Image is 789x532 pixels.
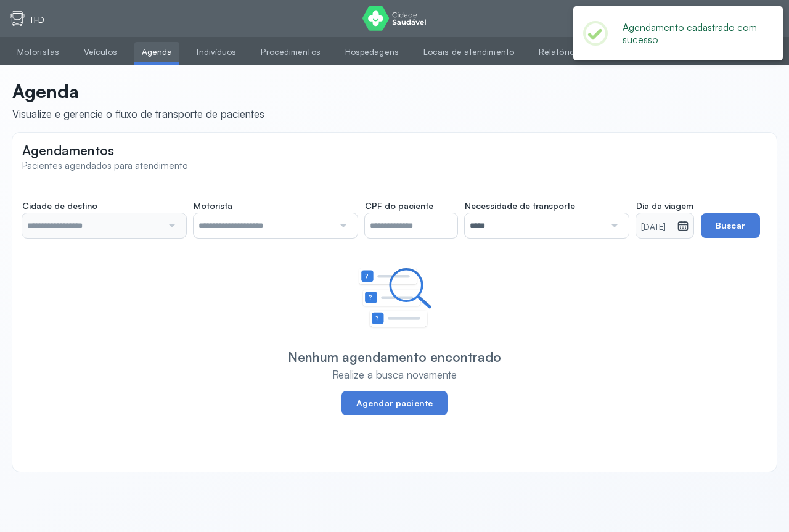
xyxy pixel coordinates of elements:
div: Visualize e gerencie o fluxo de transporte de pacientes [12,107,264,120]
a: Motoristas [10,42,67,62]
p: TFD [30,15,44,25]
span: Dia da viagem [636,200,693,211]
a: Veículos [76,42,125,62]
a: Relatórios [531,42,586,62]
span: Cidade de destino [22,200,97,211]
img: tfd.svg [10,11,25,26]
a: Agenda [134,42,180,62]
p: Agenda [12,80,264,102]
span: Agendamentos [22,142,114,158]
small: [DATE] [641,221,672,234]
button: Agendar paciente [341,391,448,415]
span: Necessidade de transporte [465,200,575,211]
span: CPF do paciente [365,200,433,211]
button: Buscar [701,213,760,238]
span: Motorista [194,200,232,211]
img: logo do Cidade Saudável [362,6,426,31]
a: Hospedagens [338,42,406,62]
div: Nenhum agendamento encontrado [288,349,501,365]
span: Pacientes agendados para atendimento [22,160,188,171]
h2: Agendamento cadastrado com sucesso [623,21,763,46]
a: Procedimentos [253,42,327,62]
a: Indivíduos [189,42,243,62]
div: Realize a busca novamente [332,368,457,381]
a: Locais de atendimento [416,42,521,62]
img: Ilustração de uma lista vazia indicando que não há pacientes agendados. [358,268,432,329]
